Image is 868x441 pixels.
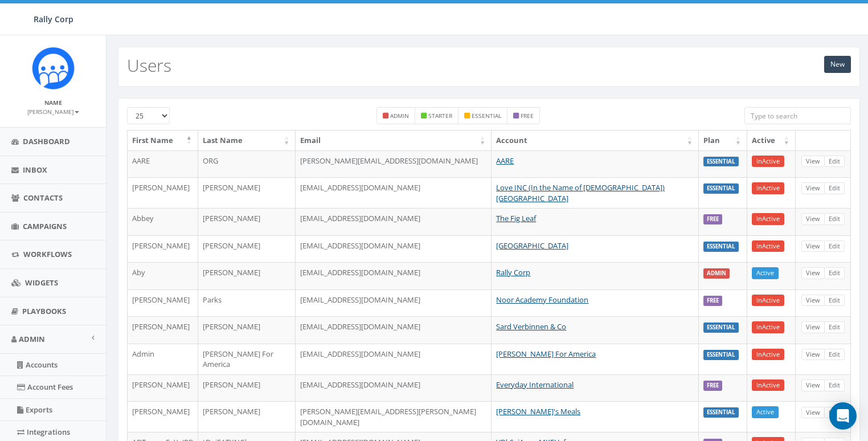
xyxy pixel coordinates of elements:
a: Active [752,267,779,279]
th: Account: activate to sort column ascending [492,130,699,150]
span: Widgets [25,277,58,288]
td: ORG [198,150,296,178]
img: Icon_1.png [32,47,75,89]
td: [EMAIL_ADDRESS][DOMAIN_NAME] [296,235,492,263]
a: Edit [824,182,845,194]
a: View [801,407,825,419]
a: View [801,379,825,391]
a: The Fig Leaf [496,213,536,223]
a: View [801,182,825,194]
th: Active: activate to sort column ascending [747,130,796,150]
a: [PERSON_NAME] For America [496,349,596,359]
td: [EMAIL_ADDRESS][DOMAIN_NAME] [296,289,492,317]
td: [EMAIL_ADDRESS][DOMAIN_NAME] [296,374,492,402]
span: Rally Corp [34,14,73,24]
td: [PERSON_NAME] [128,401,198,432]
a: Everyday International [496,379,574,390]
a: InActive [752,240,784,252]
a: View [801,240,825,252]
div: Open Intercom Messenger [829,402,857,430]
label: FREE [703,381,722,391]
label: FREE [703,214,722,224]
a: InActive [752,321,784,333]
a: Noor Academy Foundation [496,295,588,305]
a: View [801,349,825,361]
a: Edit [824,156,845,168]
label: ESSENTIAL [703,322,739,333]
h2: Users [127,56,171,75]
td: [PERSON_NAME] [198,374,296,402]
a: View [801,156,825,168]
small: starter [428,112,452,120]
a: Edit [824,240,845,252]
td: [PERSON_NAME] [198,316,296,344]
a: InActive [752,213,784,225]
td: Aby [128,262,198,289]
label: ESSENTIAL [703,183,739,194]
a: View [801,267,825,279]
label: ADMIN [703,268,730,279]
a: View [801,213,825,225]
a: [GEOGRAPHIC_DATA] [496,240,568,251]
td: [PERSON_NAME] [198,177,296,208]
td: [PERSON_NAME] [128,316,198,344]
th: Plan: activate to sort column ascending [699,130,747,150]
a: [PERSON_NAME] [27,106,79,116]
td: [PERSON_NAME] [128,235,198,263]
a: Rally Corp [496,267,530,277]
span: Workflows [23,249,72,259]
span: Contacts [23,193,63,203]
input: Type to search [744,107,851,124]
small: admin [390,112,409,120]
a: View [801,321,825,333]
a: Sard Verbinnen & Co [496,321,566,332]
td: [PERSON_NAME] [198,401,296,432]
small: free [521,112,534,120]
td: [EMAIL_ADDRESS][DOMAIN_NAME] [296,316,492,344]
label: ESSENTIAL [703,242,739,252]
span: Campaigns [23,221,67,231]
a: View [801,295,825,307]
label: ESSENTIAL [703,407,739,418]
td: [PERSON_NAME] [198,235,296,263]
td: [PERSON_NAME] [128,374,198,402]
a: Love INC (In the Name of [DEMOGRAPHIC_DATA]) [GEOGRAPHIC_DATA] [496,182,665,203]
td: [PERSON_NAME] [128,177,198,208]
td: [PERSON_NAME][EMAIL_ADDRESS][DOMAIN_NAME] [296,150,492,178]
td: Parks [198,289,296,317]
a: New [824,56,851,73]
a: AARE [496,156,514,166]
a: Edit [824,321,845,333]
a: InActive [752,295,784,307]
a: Edit [824,295,845,307]
small: essential [472,112,501,120]
a: InActive [752,156,784,168]
a: InActive [752,349,784,361]
a: InActive [752,379,784,391]
td: [PERSON_NAME] [198,208,296,235]
td: [PERSON_NAME] [128,289,198,317]
a: InActive [752,182,784,194]
span: Dashboard [23,136,70,146]
td: [PERSON_NAME] For America [198,344,296,374]
td: [EMAIL_ADDRESS][DOMAIN_NAME] [296,208,492,235]
span: Inbox [23,165,47,175]
small: [PERSON_NAME] [27,108,79,116]
a: Active [752,406,779,418]
a: Edit [824,379,845,391]
td: Abbey [128,208,198,235]
label: ESSENTIAL [703,157,739,167]
a: Edit [824,267,845,279]
td: [EMAIL_ADDRESS][DOMAIN_NAME] [296,344,492,374]
a: [PERSON_NAME]'s Meals [496,406,580,416]
a: Edit [824,407,845,419]
td: [PERSON_NAME][EMAIL_ADDRESS][PERSON_NAME][DOMAIN_NAME] [296,401,492,432]
th: Email: activate to sort column ascending [296,130,492,150]
td: [EMAIL_ADDRESS][DOMAIN_NAME] [296,262,492,289]
td: [EMAIL_ADDRESS][DOMAIN_NAME] [296,177,492,208]
td: Admin [128,344,198,374]
a: Edit [824,213,845,225]
td: [PERSON_NAME] [198,262,296,289]
th: First Name: activate to sort column descending [128,130,198,150]
th: Last Name: activate to sort column ascending [198,130,296,150]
